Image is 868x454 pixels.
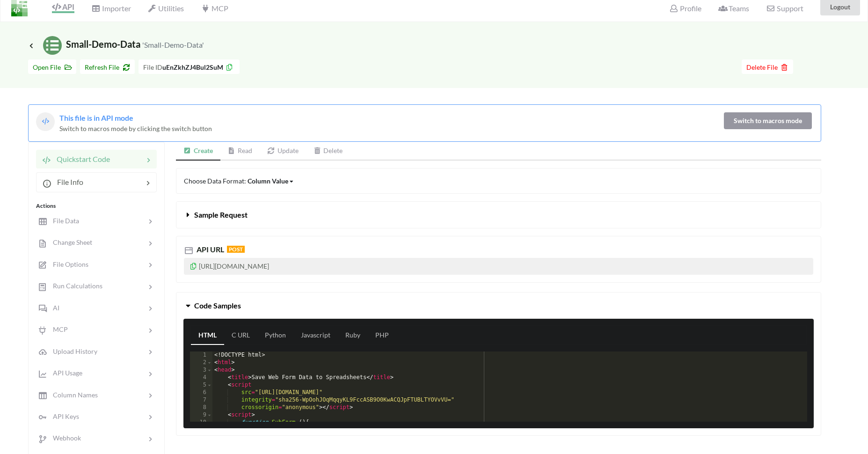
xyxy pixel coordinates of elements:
[148,4,184,13] span: Utilities
[190,374,212,381] div: 4
[184,177,294,185] span: Choose Data Format:
[190,366,212,374] div: 3
[47,347,97,355] span: Upload History
[248,176,288,186] div: Column Value
[28,38,204,50] span: Small-Demo-Data
[47,238,92,246] span: Change Sheet
[59,113,133,122] span: This file is in API mode
[201,4,228,13] span: MCP
[47,369,82,377] span: API Usage
[724,112,812,129] button: Switch to macros mode
[194,210,248,219] span: Sample Request
[190,411,212,419] div: 9
[669,4,701,13] span: Profile
[91,4,131,13] span: Importer
[224,326,257,345] a: C URL
[257,326,293,345] a: Python
[176,293,821,319] button: Code Samples
[227,246,245,253] span: POST
[47,282,102,290] span: Run Calculations
[47,304,59,312] span: AI
[190,389,212,396] div: 6
[176,142,220,161] a: Create
[220,142,260,161] a: Read
[190,351,212,359] div: 1
[195,245,224,254] span: API URL
[260,142,306,161] a: Update
[293,326,338,345] a: Javascript
[47,412,79,420] span: API Keys
[47,391,98,399] span: Column Names
[368,326,396,345] a: PHP
[47,434,81,442] span: Webhook
[80,59,135,74] button: Refresh File
[766,5,803,12] span: Support
[191,326,224,345] a: HTML
[162,63,223,71] b: uEnZkhZJ4Bul2SuM
[746,63,788,71] span: Delete File
[306,142,350,161] a: Delete
[33,63,72,71] span: Open File
[52,2,74,11] span: API
[190,396,212,404] div: 7
[59,124,212,132] span: Switch to macros mode by clicking the switch button
[338,326,368,345] a: Ruby
[47,217,79,225] span: File Data
[28,59,76,74] button: Open File
[190,404,212,411] div: 8
[190,419,212,426] div: 10
[51,177,83,186] span: File Info
[142,40,204,49] small: 'Small-Demo-Data'
[85,63,130,71] span: Refresh File
[718,4,749,13] span: Teams
[43,36,62,55] img: /static/media/sheets.7a1b7961.svg
[184,258,813,275] p: [URL][DOMAIN_NAME]
[176,202,821,228] button: Sample Request
[194,301,241,310] span: Code Samples
[47,260,88,268] span: File Options
[143,63,162,71] span: File ID
[190,381,212,389] div: 5
[51,154,110,163] span: Quickstart Code
[47,325,68,333] span: MCP
[36,202,157,210] div: Actions
[742,59,793,74] button: Delete File
[190,359,212,366] div: 2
